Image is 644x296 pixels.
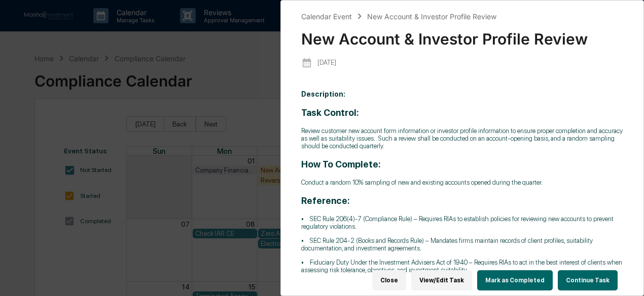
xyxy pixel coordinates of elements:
[367,12,496,21] div: New Account & Investor Profile Review
[301,195,350,206] strong: Reference:
[301,237,623,252] p: • SEC Rule 204-2 (Books and Records Rule) – Mandates firms maintain records of client profiles, s...
[372,270,406,290] button: Close
[301,215,623,230] p: • SEC Rule 206(4)-7 (Compliance Rule) – Requires RIAs to establish policies for reviewing new acc...
[301,107,359,118] strong: Task Control:
[477,270,553,290] button: Mark as Completed
[317,59,336,66] p: [DATE]
[301,127,623,150] p: Review customer new account form information or investor profile information to ensure proper com...
[301,12,352,21] div: Calendar Event
[301,179,623,186] p: Conduct a random 10% sampling of new and existing accounts opened during the quarter.
[301,259,623,274] p: • Fiduciary Duty Under the Investment Advisers Act of 1940 – Requires RIAs to act in the best int...
[301,22,623,48] div: New Account & Investor Profile Review
[301,159,381,170] strong: How To Complete:
[558,270,618,290] button: Continue Task
[411,270,472,290] button: View/Edit Task
[301,90,345,98] b: Description:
